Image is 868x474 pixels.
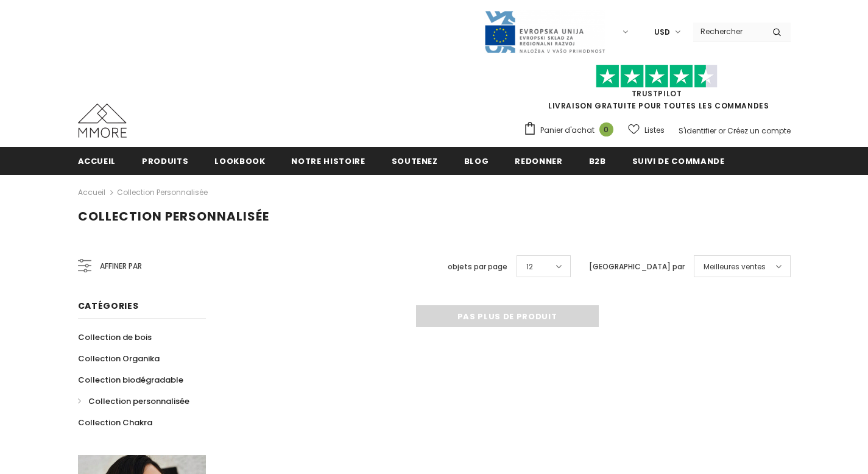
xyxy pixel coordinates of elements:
a: Collection personnalisée [117,187,208,197]
a: Collection biodégradable [78,369,183,391]
span: Collection Organika [78,353,160,364]
span: Collection personnalisée [78,208,269,225]
a: Notre histoire [291,147,365,174]
span: Affiner par [100,260,142,273]
span: or [718,126,725,136]
a: Blog [464,147,489,174]
span: USD [654,26,670,38]
a: Listes [628,119,665,141]
a: B2B [589,147,606,174]
span: Redonner [515,155,562,167]
a: Produits [142,147,188,174]
a: Collection de bois [78,327,152,348]
a: Lookbook [214,147,265,174]
a: Suivi de commande [632,147,725,174]
a: soutenez [392,147,438,174]
span: Lookbook [214,155,265,167]
span: Blog [464,155,489,167]
span: Accueil [78,155,116,167]
a: Javni Razpis [484,26,605,37]
span: Catégories [78,300,139,312]
a: Créez un compte [727,126,791,136]
a: Collection Chakra [78,412,152,433]
a: Accueil [78,185,105,200]
a: S'identifier [679,126,716,136]
img: Javni Razpis [484,10,605,54]
span: LIVRAISON GRATUITE POUR TOUTES LES COMMANDES [523,70,791,111]
a: Panier d'achat 0 [523,121,619,140]
a: Collection personnalisée [78,391,189,412]
span: soutenez [392,155,438,167]
label: objets par page [448,261,507,273]
span: 0 [599,122,613,136]
span: Notre histoire [291,155,365,167]
span: Suivi de commande [632,155,725,167]
a: Redonner [515,147,562,174]
label: [GEOGRAPHIC_DATA] par [589,261,685,273]
img: Faites confiance aux étoiles pilotes [596,65,718,88]
input: Search Site [693,23,763,40]
span: 12 [526,261,533,273]
a: Accueil [78,147,116,174]
span: B2B [589,155,606,167]
a: Collection Organika [78,348,160,369]
span: Collection de bois [78,331,152,343]
span: Produits [142,155,188,167]
span: Meilleures ventes [704,261,766,273]
span: Collection personnalisée [88,395,189,407]
span: Listes [644,124,665,136]
a: TrustPilot [632,88,682,99]
img: Cas MMORE [78,104,127,138]
span: Collection biodégradable [78,374,183,386]
span: Collection Chakra [78,417,152,428]
span: Panier d'achat [540,124,595,136]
